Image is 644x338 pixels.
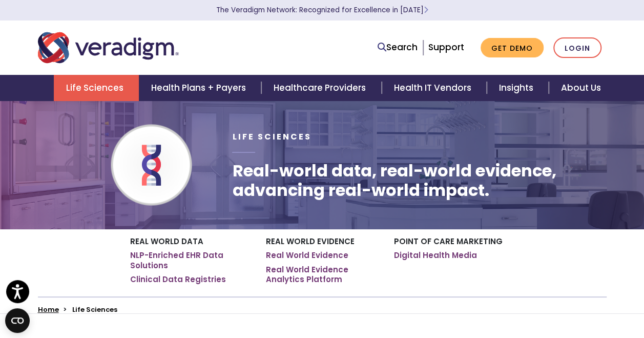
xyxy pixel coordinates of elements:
a: Digital Health Media [394,250,477,261]
a: Real World Evidence Analytics Platform [266,265,379,285]
a: Get Demo [481,38,544,58]
button: Open CMP widget [5,308,30,333]
h1: Real-world data, real-world evidence, advancing real-world impact. [232,161,606,201]
span: Life Sciences [232,131,311,143]
a: The Veradigm Network: Recognized for Excellence in [DATE]Learn More [216,5,428,15]
iframe: Drift Chat Widget [447,264,632,326]
a: Search [378,41,418,54]
a: Login [553,37,601,58]
a: Health IT Vendors [382,75,487,101]
a: Clinical Data Registries [130,274,226,285]
a: NLP-Enriched EHR Data Solutions [130,250,251,270]
a: Health Plans + Payers [139,75,261,101]
a: About Us [549,75,613,101]
a: Real World Evidence [266,250,348,261]
a: Insights [487,75,549,101]
a: Life Sciences [54,75,139,101]
span: Learn More [424,5,428,15]
a: Healthcare Providers [261,75,381,101]
a: Home [38,305,59,314]
img: Veradigm logo [38,31,179,65]
a: Support [428,41,464,53]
